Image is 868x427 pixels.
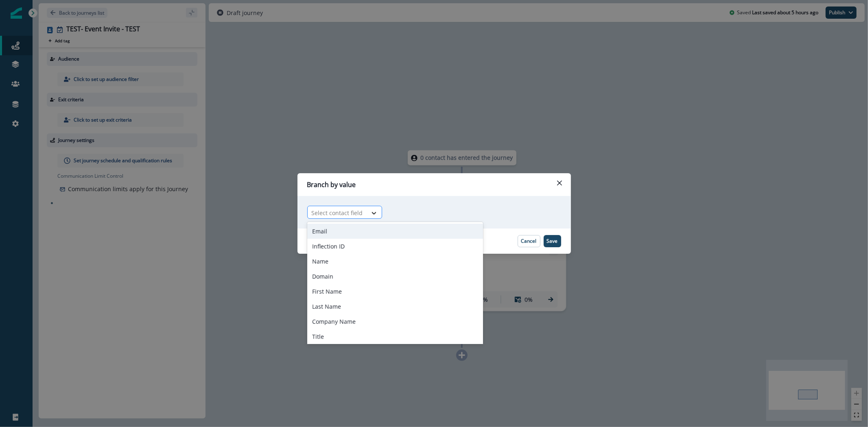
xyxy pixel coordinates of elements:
div: Company Name [307,314,483,329]
div: Inflection ID [307,239,483,254]
button: Close [553,176,566,190]
div: Domain [307,269,483,284]
p: Cancel [521,238,537,244]
div: First Name [307,284,483,299]
div: Last Name [307,299,483,314]
button: Save [544,235,561,247]
div: Email [307,224,483,239]
div: Name [307,254,483,269]
p: Save [547,238,558,244]
p: Branch by value [307,180,356,190]
button: Cancel [518,235,540,247]
div: Title [307,329,483,344]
